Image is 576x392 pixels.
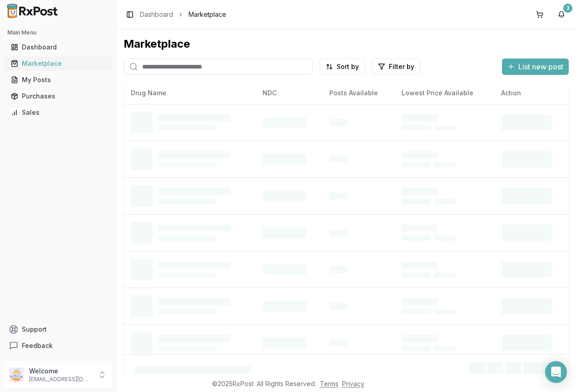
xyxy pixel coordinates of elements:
[29,367,92,376] p: Welcome
[389,62,414,71] span: Filter by
[124,37,569,51] div: Marketplace
[4,321,112,338] button: Support
[545,361,567,383] div: Open Intercom Messenger
[502,59,569,75] button: List new post
[372,59,420,75] button: Filter by
[337,62,359,71] span: Sort by
[4,73,112,87] button: My Posts
[11,59,105,68] div: Marketplace
[4,40,112,54] button: Dashboard
[322,82,395,104] th: Posts Available
[7,29,109,36] h2: Main Menu
[4,89,112,103] button: Purchases
[7,72,109,88] a: My Posts
[4,338,112,354] button: Feedback
[7,88,109,104] a: Purchases
[320,59,365,75] button: Sort by
[7,104,109,121] a: Sales
[494,82,569,104] th: Action
[11,108,105,117] div: Sales
[7,55,109,72] a: Marketplace
[4,105,112,120] button: Sales
[11,75,105,84] div: My Posts
[11,43,105,52] div: Dashboard
[22,341,53,350] span: Feedback
[11,92,105,101] div: Purchases
[140,10,226,19] nav: breadcrumb
[563,4,572,13] div: 3
[255,82,322,104] th: NDC
[342,380,364,387] a: Privacy
[554,7,569,22] button: 3
[7,39,109,55] a: Dashboard
[518,61,563,72] span: List new post
[502,63,569,72] a: List new post
[4,56,112,71] button: Marketplace
[394,82,493,104] th: Lowest Price Available
[29,376,92,383] p: [EMAIL_ADDRESS][DOMAIN_NAME]
[124,82,255,104] th: Drug Name
[320,380,338,387] a: Terms
[9,367,24,382] img: User avatar
[140,10,173,19] a: Dashboard
[4,4,62,18] img: RxPost Logo
[189,10,226,19] span: Marketplace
